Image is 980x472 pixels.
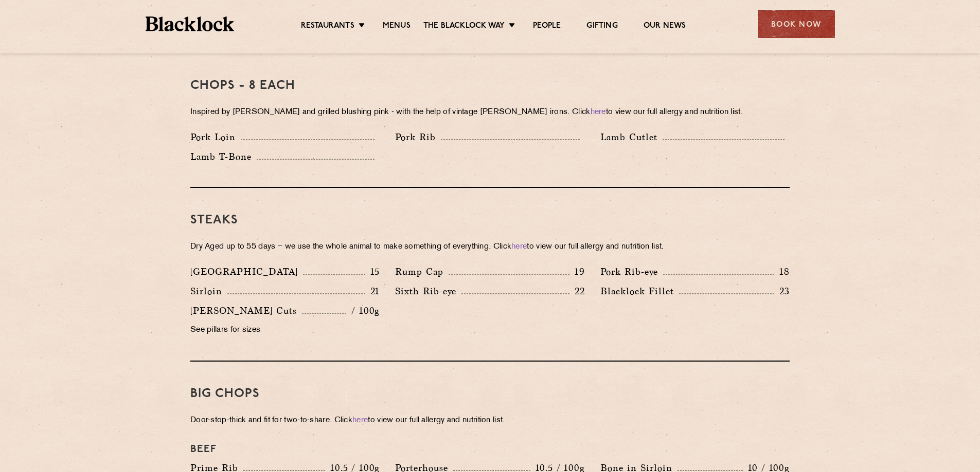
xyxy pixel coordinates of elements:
[301,21,354,32] a: Restaurants
[533,21,561,32] a: People
[600,265,663,279] p: Pork Rib-eye
[190,130,241,144] p: Pork Loin
[423,21,505,32] a: The Blacklock Way
[395,130,441,144] p: Pork Rib
[190,79,790,92] h3: Chops - 8 each
[190,265,303,279] p: [GEOGRAPHIC_DATA]
[774,285,790,298] p: 23
[190,323,380,337] p: See pillars for sizes
[774,265,790,278] p: 18
[190,443,790,456] h4: Beef
[190,149,257,164] p: Lamb T-Bone
[395,265,449,279] p: Rump Cap
[190,105,790,120] p: Inspired by [PERSON_NAME] and grilled blushing pink - with the help of vintage [PERSON_NAME] iron...
[190,304,302,318] p: [PERSON_NAME] Cuts
[569,285,585,298] p: 22
[190,240,790,254] p: Dry Aged up to 55 days − we use the whole animal to make something of everything. Click to view o...
[586,21,617,32] a: Gifting
[758,10,835,38] div: Book Now
[190,214,790,227] h3: Steaks
[365,265,380,278] p: 15
[352,417,368,424] a: here
[600,284,679,298] p: Blacklock Fillet
[395,284,461,298] p: Sixth Rib-eye
[190,387,790,401] h3: Big Chops
[383,21,411,32] a: Menus
[600,130,663,144] p: Lamb Cutlet
[346,304,380,317] p: / 100g
[146,16,235,31] img: BL_Textured_Logo-footer-cropped.svg
[644,21,686,32] a: Our News
[190,413,790,428] p: Door-stop-thick and fit for two-to-share. Click to view our full allergy and nutrition list.
[569,265,585,278] p: 19
[365,285,380,298] p: 21
[511,243,527,251] a: here
[591,108,606,116] a: here
[190,284,227,298] p: Sirloin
